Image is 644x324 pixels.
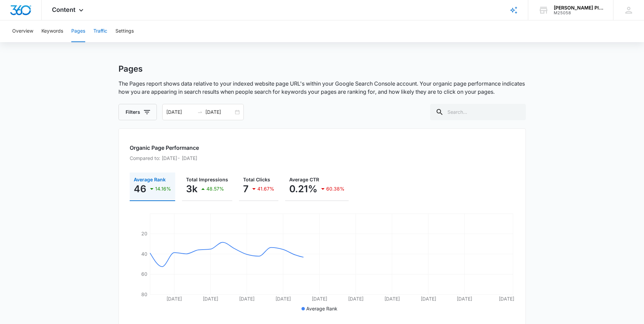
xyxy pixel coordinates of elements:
[430,104,526,120] input: Search...
[12,20,33,42] button: Overview
[420,296,436,302] tspan: [DATE]
[203,296,218,302] tspan: [DATE]
[206,186,224,191] p: 48.57%
[257,186,274,191] p: 41.67%
[71,20,85,42] button: Pages
[130,155,515,162] p: Compared to: [DATE] - [DATE]
[348,296,363,302] tspan: [DATE]
[141,231,147,236] tspan: 20
[41,20,63,42] button: Keywords
[197,109,203,115] span: to
[554,5,603,11] div: account name
[141,251,147,257] tspan: 40
[166,296,182,302] tspan: [DATE]
[554,11,603,15] div: account id
[52,6,75,13] span: Content
[134,183,146,194] p: 46
[141,271,147,277] tspan: 60
[311,296,327,302] tspan: [DATE]
[275,296,291,302] tspan: [DATE]
[289,183,317,194] p: 0.21%
[239,296,255,302] tspan: [DATE]
[243,183,249,194] p: 7
[115,20,134,42] button: Settings
[93,20,107,42] button: Traffic
[197,109,203,115] span: swap-right
[243,177,270,182] span: Total Clicks
[118,104,157,120] button: Filters
[186,177,228,182] span: Total Impressions
[134,177,166,182] span: Average Rank
[326,186,345,191] p: 60.38%
[457,296,472,302] tspan: [DATE]
[498,296,514,302] tspan: [DATE]
[384,296,400,302] tspan: [DATE]
[141,291,147,297] tspan: 80
[289,177,319,182] span: Average CTR
[118,79,526,96] p: The Pages report shows data relative to your indexed website page URL's within your Google Search...
[130,144,515,152] h2: Organic Page Performance
[306,306,337,311] span: Average Rank
[155,186,171,191] p: 14.16%
[205,108,234,116] input: End date
[186,183,198,194] p: 3k
[166,108,195,116] input: Start date
[118,64,143,74] h1: Pages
